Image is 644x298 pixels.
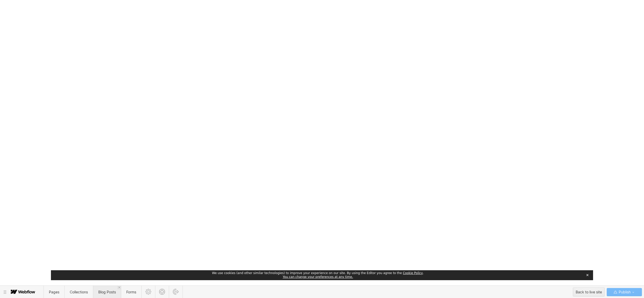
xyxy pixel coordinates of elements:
[573,288,605,296] button: Back to live site
[70,290,88,294] span: Collections
[117,286,121,289] a: Close 'Blog Posts' tab
[618,288,631,296] span: Publish
[98,290,116,294] span: Blog Posts
[607,288,642,296] button: Publish
[126,290,136,294] span: Forms
[283,275,353,279] button: You can change your preferences at any time.
[576,288,602,296] div: Back to live site
[212,271,424,275] span: We use cookies (and other similar technologies) to improve your experience on our site. By using ...
[49,290,59,294] span: Pages
[584,271,591,279] button: Close
[403,271,423,275] a: Cookie Policy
